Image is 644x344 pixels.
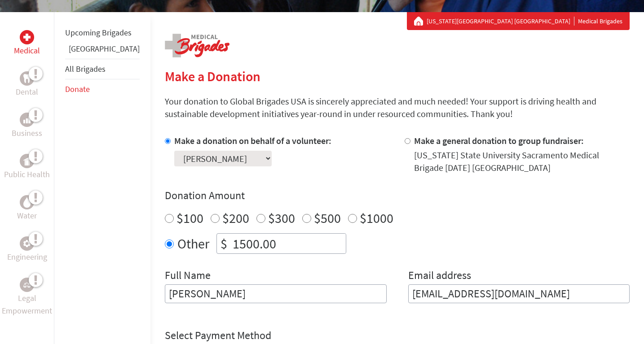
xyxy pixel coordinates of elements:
[20,154,34,168] div: Public Health
[408,268,471,284] label: Email address
[23,197,31,207] img: Water
[65,84,90,94] a: Donate
[165,68,630,84] h2: Make a Donation
[65,27,132,38] a: Upcoming Brigades
[23,282,31,287] img: Legal Empowerment
[427,17,574,26] a: [US_STATE][GEOGRAPHIC_DATA] [GEOGRAPHIC_DATA]
[23,157,31,165] img: Public Health
[17,209,37,222] p: Water
[20,236,34,251] div: Engineering
[23,116,31,123] img: Business
[217,234,231,253] div: $
[414,149,630,174] div: [US_STATE] State University Sacramento Medical Brigade [DATE] [GEOGRAPHIC_DATA]
[165,34,229,57] img: logo-medical.png
[2,292,52,317] p: Legal Empowerment
[20,30,34,44] div: Medical
[12,113,42,139] a: BusinessBusiness
[20,278,34,292] div: Legal Empowerment
[165,95,630,120] p: Your donation to Global Brigades USA is sincerely appreciated and much needed! Your support is dr...
[23,74,31,83] img: Dental
[414,17,622,26] div: Medical Brigades
[20,113,34,127] div: Business
[4,168,50,181] p: Public Health
[360,209,393,226] label: $1000
[231,234,346,253] input: Enter Amount
[14,44,40,57] p: Medical
[7,251,47,263] p: Engineering
[4,154,50,181] a: Public HealthPublic Health
[65,43,140,59] li: Greece
[165,188,630,203] h4: Donation Amount
[314,209,341,226] label: $500
[7,236,47,263] a: EngineeringEngineering
[65,23,140,43] li: Upcoming Brigades
[20,195,34,209] div: Water
[12,127,42,139] p: Business
[69,44,140,54] a: [GEOGRAPHIC_DATA]
[408,284,630,303] input: Your Email
[174,135,331,146] label: Make a donation on behalf of a volunteer:
[165,328,630,343] h4: Select Payment Method
[14,30,40,57] a: MedicalMedical
[65,79,140,99] li: Donate
[2,278,52,317] a: Legal EmpowermentLegal Empowerment
[16,71,38,98] a: DentalDental
[222,209,249,226] label: $200
[65,59,140,79] li: All Brigades
[17,195,37,222] a: WaterWater
[23,240,31,247] img: Engineering
[20,71,34,86] div: Dental
[23,34,31,41] img: Medical
[414,135,584,146] label: Make a general donation to group fundraiser:
[165,268,211,284] label: Full Name
[65,64,106,74] a: All Brigades
[177,233,209,254] label: Other
[268,209,295,226] label: $300
[16,86,38,98] p: Dental
[176,209,203,226] label: $100
[165,284,387,303] input: Enter Full Name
